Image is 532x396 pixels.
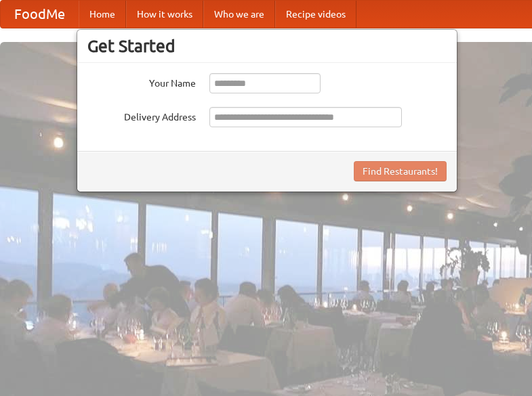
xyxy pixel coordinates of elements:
[87,73,196,90] label: Your Name
[203,1,275,28] a: Who we are
[275,1,356,28] a: Recipe videos
[1,1,79,28] a: FoodMe
[354,161,447,181] button: Find Restaurants!
[87,107,196,124] label: Delivery Address
[87,36,447,56] h3: Get Started
[126,1,203,28] a: How it works
[79,1,126,28] a: Home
